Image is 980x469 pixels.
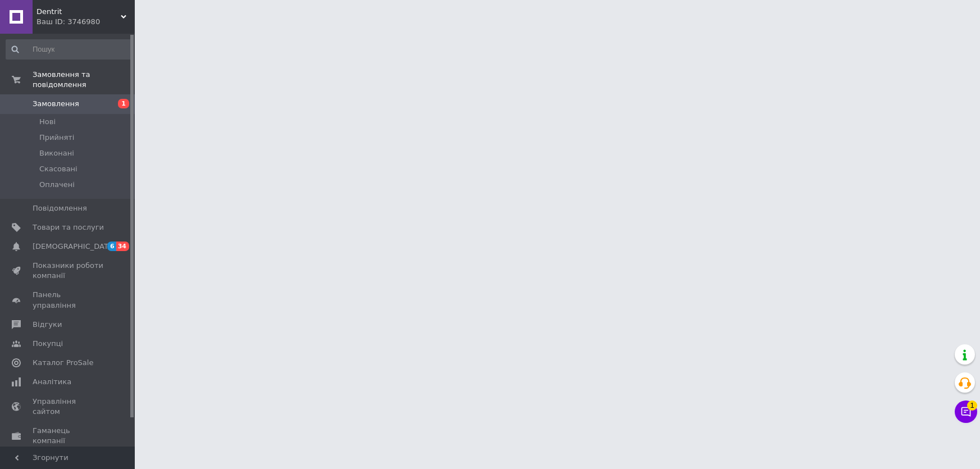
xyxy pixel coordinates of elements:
span: Замовлення [33,99,79,109]
span: Замовлення та повідомлення [33,70,135,90]
span: 1 [967,400,977,411]
span: Управління сайтом [33,397,104,417]
button: Чат з покупцем1 [955,400,977,423]
span: Оплачені [39,180,75,190]
span: 1 [118,99,129,108]
span: Нові [39,117,56,127]
span: Показники роботи компанії [33,261,104,281]
span: Товари та послуги [33,222,104,233]
span: 6 [107,242,116,251]
span: 34 [116,242,129,251]
span: Гаманець компанії [33,426,104,446]
div: Ваш ID: 3746980 [37,17,135,27]
span: Каталог ProSale [33,358,93,368]
span: Відгуки [33,320,62,330]
input: Пошук [6,39,132,60]
span: Аналітика [33,377,71,387]
span: Панель управління [33,290,104,310]
span: Прийняті [39,133,74,143]
span: Покупці [33,339,63,349]
span: Повідомлення [33,203,87,213]
span: Скасовані [39,164,78,174]
span: Dentrit [37,7,121,17]
span: [DEMOGRAPHIC_DATA] [33,242,116,252]
span: Виконані [39,148,74,158]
